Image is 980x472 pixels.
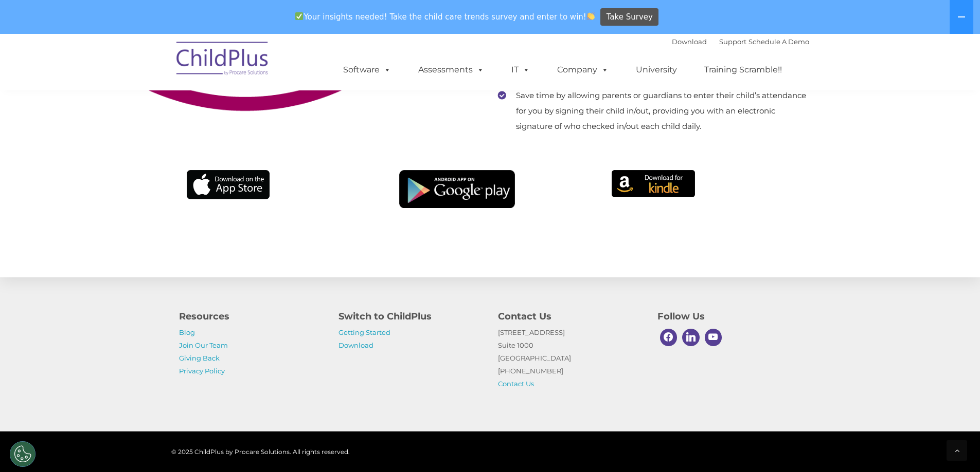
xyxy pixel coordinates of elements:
[719,37,746,46] a: Support
[179,341,228,349] a: Join Our Team
[612,170,695,197] img: sn-icon-appstore-amazon-kindle
[672,37,707,46] a: Download
[498,380,534,388] a: Contact Us
[333,60,401,80] a: Software
[498,309,642,324] h4: Contact Us
[179,367,225,375] a: Privacy Policy
[498,326,642,390] p: [STREET_ADDRESS] Suite 1000 [GEOGRAPHIC_DATA] [PHONE_NUMBER]
[10,441,35,467] button: Cookies Settings
[338,341,373,349] a: Download
[626,60,687,80] a: University
[179,328,195,336] a: Blog
[408,60,494,80] a: Assessments
[338,328,390,336] a: Getting Started
[672,37,809,46] font: |
[171,448,350,456] span: © 2025 ChildPlus by Procare Solutions. All rights reserved.
[587,12,595,20] img: 👏
[680,326,702,349] a: Linkedin
[547,60,619,80] a: Company
[338,309,483,324] h4: Switch to ChildPlus
[657,309,801,324] h4: Follow Us
[171,34,274,86] img: ChildPlus by Procare Solutions
[607,8,653,26] span: Take Survey
[501,60,540,80] a: IT
[657,326,680,349] a: Facebook
[498,88,809,134] li: Save time by allowing parents or guardians to enter their child’s attendance for you by signing t...
[600,8,658,26] a: Take Survey
[179,309,323,324] h4: Resources
[694,60,792,80] a: Training Scramble!!
[179,354,220,362] a: Giving Back
[702,326,725,349] a: Youtube
[291,7,599,27] span: Your insights needed! Take the child care trends survey and enter to win!
[187,170,270,199] img: Apple App Store Icon
[749,37,809,46] a: Schedule A Demo
[399,170,515,208] img: Google Play Store Icon
[295,12,303,20] img: ✅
